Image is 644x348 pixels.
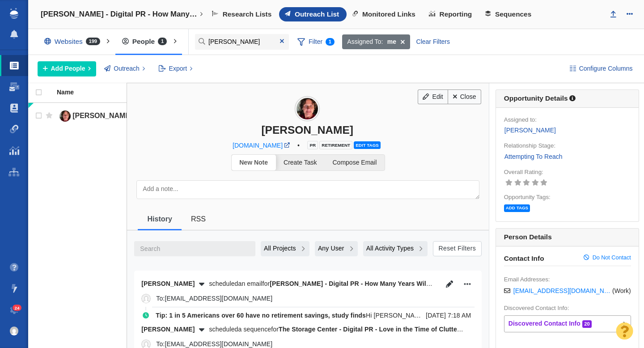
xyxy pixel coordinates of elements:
button: Outreach [99,61,150,76]
a: PRRetirementEdit tags [307,141,382,148]
span: [DOMAIN_NAME] [233,142,283,149]
button: Configure Columns [564,61,638,76]
label: Assigned to: [504,116,537,124]
a: Close [448,89,481,105]
span: Edit tags [354,141,380,149]
button: Add People [38,61,96,76]
div: Websites [38,31,111,52]
a: Reporting [423,7,479,21]
a: kiplinger.com [283,143,296,148]
a: Create Task [276,155,325,170]
a: Do Not Contact [584,255,631,263]
img: 8a21b1a12a7554901d364e890baed237 [10,327,19,335]
button: Export [153,61,198,76]
strong: Discovered Contact Info [508,320,580,327]
span: 20 [582,320,592,328]
span: Add People [51,64,85,73]
input: Search [195,34,289,50]
span: Monitored Links [362,10,415,18]
a: New Note [232,155,276,170]
span: 24 [13,305,22,311]
a: Research Lists [206,7,279,21]
label: Discovered Contact Info: [504,304,569,312]
span: Retirement [319,141,352,149]
span: Research Lists [223,10,272,18]
span: PR [307,141,318,149]
a: Edit [418,89,448,105]
span: ( ) [612,287,631,295]
a: Name [57,89,145,97]
a: History [138,205,181,232]
label: Email Addresses: [504,276,550,284]
a: RSS [182,205,215,232]
span: RSS [191,215,206,223]
span: New Note [239,159,268,166]
span: History [147,215,172,223]
span: Assigned To: [347,37,383,47]
h6: Opportunity Details [504,94,568,102]
span: Sequences [495,10,531,18]
span: [PERSON_NAME] [72,112,132,119]
span: Filter [292,34,339,51]
a: [PERSON_NAME] [504,125,556,136]
span: Outreach List [295,10,339,18]
span: • [296,140,301,151]
span: Outreach [114,64,140,73]
a: Attempting To Reach [504,152,563,162]
a: Add tags [504,204,532,211]
img: buzzstream_logo_iconsimple.png [10,8,18,19]
strong: me [387,37,396,47]
h6: Person Details [496,229,639,246]
label: Relationship Stage: [504,142,555,150]
h4: [PERSON_NAME] - Digital PR - How Many Years Will It Take To Retire in Your State? [41,10,197,19]
span: Work [614,287,629,294]
label: Opportunity Tags: [504,193,551,201]
a: [PERSON_NAME] [57,108,138,124]
span: Reporting [440,10,472,18]
span: 1 [326,38,335,46]
div: Clear Filters [411,34,455,50]
a: Compose Email [325,155,385,170]
span: Contact Info [504,255,584,263]
a: [EMAIL_ADDRESS][DOMAIN_NAME] [513,287,611,295]
a: Sequences [479,7,539,21]
a: [DOMAIN_NAME] [233,141,283,149]
div: [PERSON_NAME] [127,123,487,136]
span: Create Task [284,159,317,166]
span: Export [169,64,187,73]
label: Overall Rating: [504,168,543,176]
span: Compose Email [333,159,377,166]
div: Name [57,89,145,95]
span: 199 [86,38,100,45]
span: Add tags [504,204,530,212]
a: Monitored Links [347,7,423,21]
a: Outreach List [279,7,347,21]
span: Configure Columns [579,64,633,73]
